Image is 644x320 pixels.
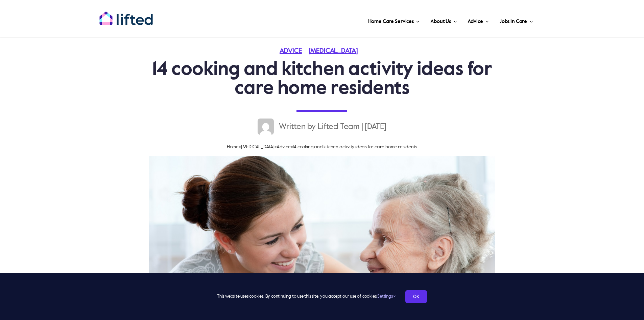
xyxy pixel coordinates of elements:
[280,48,309,55] a: Advice
[405,290,427,303] a: OK
[277,145,291,149] a: Advice
[377,294,395,299] a: Settings
[366,10,422,30] a: Home Care Services
[293,145,417,149] span: 14 cooking and kitchen activity ideas for care home residents
[175,10,535,30] nav: Main Menu
[466,10,491,30] a: Advice
[500,16,527,27] span: Jobs in Care
[368,16,414,27] span: Home Care Services
[99,11,153,18] a: lifted-logo
[428,10,459,30] a: About Us
[145,60,499,98] h1: 14 cooking and kitchen activity ideas for care home residents
[468,16,483,27] span: Advice
[227,145,417,149] span: » » »
[309,48,364,55] a: [MEDICAL_DATA]
[241,145,275,149] a: [MEDICAL_DATA]
[145,142,499,152] nav: Breadcrumb
[280,48,364,55] span: Categories: ,
[227,145,239,149] a: Home
[430,16,451,27] span: About Us
[498,10,535,30] a: Jobs in Care
[217,291,395,302] span: This website uses cookies. By continuing to use this site, you accept our use of cookies.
